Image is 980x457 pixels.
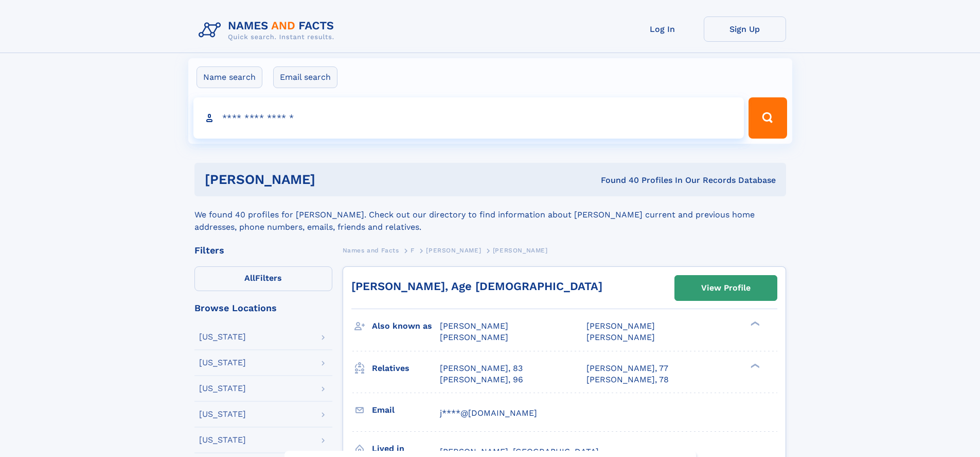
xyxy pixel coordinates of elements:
[194,16,343,44] img: Logo Names and Facts
[194,246,332,255] div: Filters
[199,359,246,367] div: [US_STATE]
[440,332,508,342] span: [PERSON_NAME]
[205,173,458,186] h1: [PERSON_NAME]
[586,363,668,374] a: [PERSON_NAME], 77
[748,320,760,327] div: ❯
[199,410,246,418] div: [US_STATE]
[675,276,777,300] a: View Profile
[704,16,786,42] a: Sign Up
[440,321,508,331] span: [PERSON_NAME]
[372,317,440,335] h3: Also known as
[194,303,332,313] div: Browse Locations
[701,276,751,300] div: View Profile
[493,247,548,254] span: [PERSON_NAME]
[194,196,786,233] div: We found 40 profiles for [PERSON_NAME]. Check out our directory to find information about [PERSON...
[343,244,399,257] a: Names and Facts
[411,247,415,254] span: F
[440,374,523,385] a: [PERSON_NAME], 96
[586,332,655,342] span: [PERSON_NAME]
[586,321,655,331] span: [PERSON_NAME]
[194,266,332,291] label: Filters
[749,97,787,139] button: Search Button
[748,362,760,369] div: ❯
[440,447,599,456] span: [PERSON_NAME], [GEOGRAPHIC_DATA]
[440,363,523,374] a: [PERSON_NAME], 83
[193,97,744,139] input: search input
[244,273,255,283] span: All
[197,66,262,88] label: Name search
[458,175,776,186] div: Found 40 Profiles In Our Records Database
[199,333,246,341] div: [US_STATE]
[586,374,669,385] a: [PERSON_NAME], 78
[621,16,704,42] a: Log In
[426,247,481,254] span: [PERSON_NAME]
[426,244,481,257] a: [PERSON_NAME]
[199,436,246,444] div: [US_STATE]
[372,360,440,377] h3: Relatives
[411,244,415,257] a: F
[372,401,440,419] h3: Email
[273,66,337,88] label: Email search
[199,384,246,393] div: [US_STATE]
[351,280,602,293] a: [PERSON_NAME], Age [DEMOGRAPHIC_DATA]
